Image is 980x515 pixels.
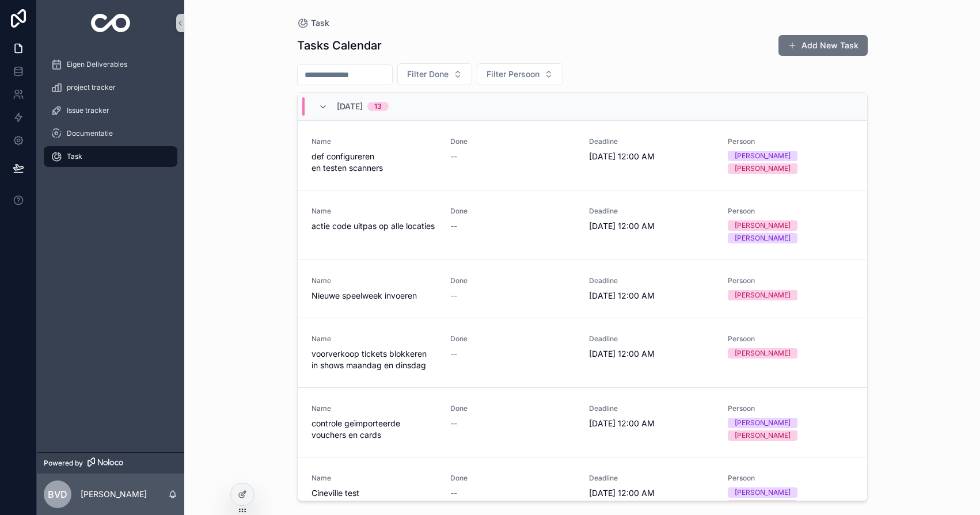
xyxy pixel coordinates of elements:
span: Deadline [589,334,714,344]
span: [DATE] 12:00 AM [589,418,714,429]
span: voorverkoop tickets blokkeren in shows maandag en dinsdag [312,348,436,371]
span: Deadline [589,137,714,146]
span: controle geïmporteerde vouchers en cards [312,418,436,441]
span: -- [450,418,457,429]
a: Task [44,146,177,167]
span: Deadline [589,404,714,413]
span: Name [312,474,436,483]
span: [DATE] 12:00 AM [589,290,714,302]
span: [DATE] 12:00 AM [589,151,714,162]
a: Task [297,17,329,29]
span: Persoon [728,474,853,483]
span: Name [312,404,436,413]
a: Documentatie [44,123,177,144]
span: def configureren en testen scanners [312,151,436,174]
a: Issue tracker [44,100,177,121]
span: Name [312,207,436,216]
span: Persoon [728,207,853,216]
span: actie code uitpas op alle locaties [312,220,436,232]
span: -- [450,348,457,360]
button: Add New Task [778,35,868,56]
span: Name [312,276,436,285]
span: Deadline [589,276,714,285]
span: Deadline [589,207,714,216]
div: [PERSON_NAME] [735,151,791,161]
span: Filter Persoon [487,68,540,80]
span: Filter Done [407,68,449,80]
a: Namevoorverkoop tickets blokkeren in shows maandag en dinsdagDone--Deadline[DATE] 12:00 AMPersoon... [298,318,867,387]
span: Task [311,17,329,29]
a: Namecontrole geïmporteerde vouchers en cardsDone--Deadline[DATE] 12:00 AMPersoon[PERSON_NAME][PER... [298,387,867,457]
span: Done [450,207,575,216]
h1: Tasks Calendar [297,37,382,54]
div: [PERSON_NAME] [735,487,791,498]
span: Nieuwe speelweek invoeren [312,290,436,302]
span: Cineville test [312,487,436,499]
span: -- [450,290,457,302]
div: [PERSON_NAME] [735,418,791,428]
span: -- [450,487,457,499]
span: Persoon [728,276,853,285]
span: -- [450,220,457,232]
div: [PERSON_NAME] [735,348,791,358]
span: Persoon [728,334,853,344]
a: project tracker [44,77,177,98]
span: Done [450,334,575,344]
span: Persoon [728,404,853,413]
img: App logo [91,14,131,32]
a: Eigen Deliverables [44,54,177,75]
div: 13 [374,102,382,111]
div: scrollable content [37,46,184,182]
a: Namedef configureren en testen scannersDone--Deadline[DATE] 12:00 AMPersoon[PERSON_NAME][PERSON_N... [298,120,867,190]
span: Issue tracker [67,106,109,115]
span: Bvd [48,487,67,501]
button: Select Button [397,63,472,85]
span: Name [312,137,436,146]
div: [PERSON_NAME] [735,163,791,174]
span: -- [450,151,457,162]
div: [PERSON_NAME] [735,220,791,231]
div: [PERSON_NAME] [735,430,791,441]
span: [DATE] [337,101,363,112]
span: Documentatie [67,129,113,138]
div: [PERSON_NAME] [735,500,791,510]
a: Powered by [37,452,184,474]
div: [PERSON_NAME] [735,290,791,300]
span: [DATE] 12:00 AM [589,487,714,499]
a: NameNieuwe speelweek invoerenDone--Deadline[DATE] 12:00 AMPersoon[PERSON_NAME] [298,260,867,318]
span: Done [450,474,575,483]
a: Nameactie code uitpas op alle locatiesDone--Deadline[DATE] 12:00 AMPersoon[PERSON_NAME][PERSON_NAME] [298,190,867,260]
p: [PERSON_NAME] [81,489,147,500]
span: Eigen Deliverables [67,60,127,69]
span: Deadline [589,474,714,483]
span: project tracker [67,83,116,92]
span: [DATE] 12:00 AM [589,348,714,360]
span: Done [450,276,575,285]
button: Select Button [477,63,563,85]
span: Done [450,404,575,413]
span: [DATE] 12:00 AM [589,220,714,232]
span: Powered by [44,459,83,468]
span: Task [67,152,82,161]
span: Persoon [728,137,853,146]
span: Done [450,137,575,146]
span: Name [312,334,436,344]
div: [PERSON_NAME] [735,233,791,243]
